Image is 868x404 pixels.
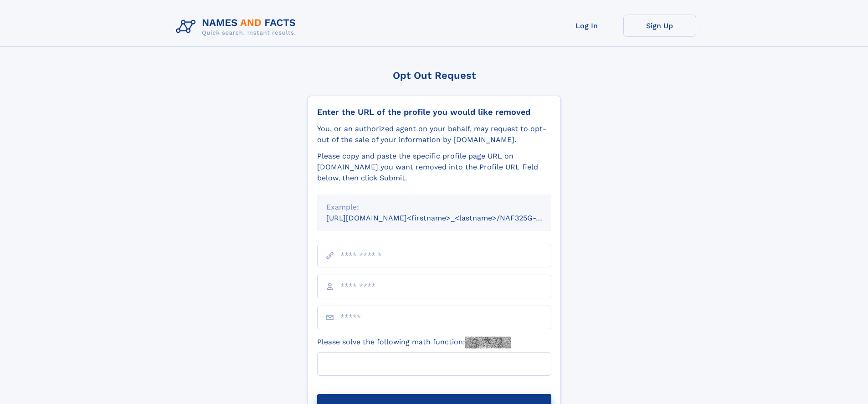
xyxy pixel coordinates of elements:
[317,151,551,184] div: Please copy and paste the specific profile page URL on [DOMAIN_NAME] you want removed into the Pr...
[317,123,551,145] div: You, or an authorized agent on your behalf, may request to opt-out of the sale of your informatio...
[326,214,569,222] small: [URL][DOMAIN_NAME]<firstname>_<lastname>/NAF325G-xxxxxxxx
[623,15,696,37] a: Sign Up
[308,70,561,81] div: Opt Out Request
[317,107,551,117] div: Enter the URL of the profile you would like removed
[172,15,303,39] img: Logo Names and Facts
[550,15,623,37] a: Log In
[326,202,542,213] div: Example:
[317,337,511,348] label: Please solve the following math function:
